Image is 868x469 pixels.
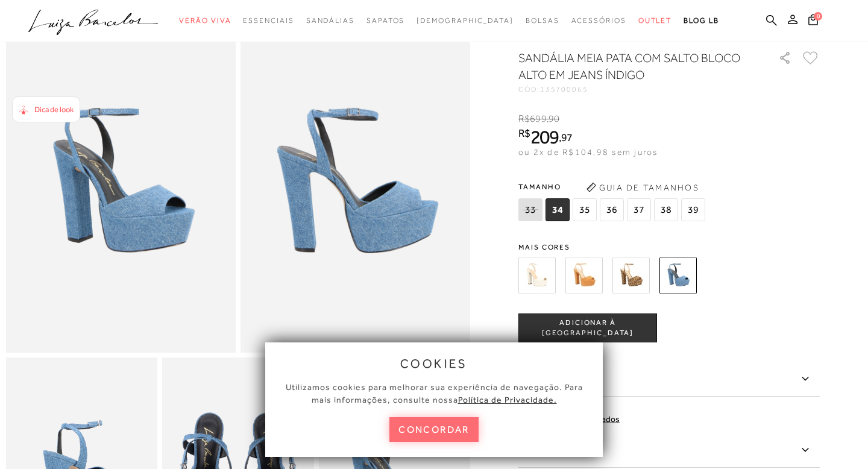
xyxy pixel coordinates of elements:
[659,257,697,294] img: SANDÁLIA MEIA PATA COM SALTO BLOCO ALTO EM JEANS ÍNDIGO
[518,113,530,124] i: R$
[417,16,514,25] span: [DEMOGRAPHIC_DATA]
[530,127,559,148] span: 209
[518,362,820,397] label: Descrição
[366,10,404,32] a: categoryNavScreenReaderText
[684,16,719,25] span: BLOG LB
[366,16,404,25] span: Sapatos
[243,16,294,25] span: Essenciais
[518,86,759,93] div: CÓD:
[6,8,236,353] img: image
[571,16,626,25] span: Acessórios
[518,433,820,468] label: Características
[34,105,74,114] span: Dica de look
[286,382,583,404] span: Utilizamos cookies para melhorar sua experiência de navegação. Para mais informações, consulte nossa
[561,131,573,143] span: 97
[559,132,573,143] i: ,
[627,198,651,221] span: 37
[684,10,719,32] a: BLOG LB
[518,313,657,342] button: ADICIONAR À [GEOGRAPHIC_DATA]
[814,12,822,20] span: 0
[518,178,708,196] span: Tamanho
[638,16,672,25] span: Outlet
[179,10,231,32] a: categoryNavScreenReaderText
[805,13,822,30] button: 0
[612,257,650,294] img: SANDÁLIA MEIA PATA COM SALTO BLOCO ALTO EM COURO NOBUCK DE ONÇA
[306,16,354,25] span: Sandálias
[654,198,678,221] span: 38
[571,10,626,32] a: categoryNavScreenReaderText
[638,10,672,32] a: categoryNavScreenReaderText
[400,357,468,370] span: cookies
[241,8,470,353] img: image
[526,16,559,25] span: Bolsas
[518,128,530,139] i: R$
[518,148,658,157] span: ou 2x de R$104,98 sem juros
[526,10,559,32] a: categoryNavScreenReaderText
[600,198,624,221] span: 36
[549,113,559,124] span: 90
[518,198,542,221] span: 33
[518,49,744,83] h1: SANDÁLIA MEIA PATA COM SALTO BLOCO ALTO EM JEANS ÍNDIGO
[540,85,588,93] span: 135700065
[573,198,597,221] span: 35
[519,318,656,339] span: ADICIONAR À [GEOGRAPHIC_DATA]
[389,417,479,442] button: concordar
[530,113,546,124] span: 699
[518,257,556,294] img: SANDÁLIA MEIA PATA ALTA EM COURO OFF WHITE
[547,113,560,124] i: ,
[565,257,603,294] img: SANDÁLIA MEIA PATA COM SALTO BLOCO ALTO EM CAMURÇA CARAMELO
[582,178,703,197] button: Guia de Tamanhos
[417,10,514,32] a: noSubCategoriesText
[306,10,354,32] a: categoryNavScreenReaderText
[179,16,231,25] span: Verão Viva
[546,198,570,221] span: 34
[681,198,705,221] span: 39
[458,395,557,404] a: Política de Privacidade.
[518,244,820,251] span: Mais cores
[243,10,294,32] a: categoryNavScreenReaderText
